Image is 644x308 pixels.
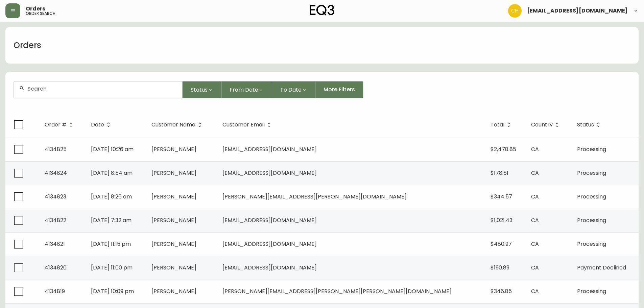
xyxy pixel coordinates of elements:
button: To Date [272,81,315,98]
span: Processing [577,216,606,224]
span: Processing [577,287,606,295]
span: Total [491,123,504,127]
span: [PERSON_NAME] [151,193,196,200]
span: 4134825 [45,145,67,153]
span: $2,478.85 [491,145,516,153]
span: [DATE] 10:26 am [91,145,134,153]
span: [PERSON_NAME] [151,145,196,153]
span: More Filters [324,86,355,93]
span: 4134819 [45,287,65,295]
span: [PERSON_NAME] [151,216,196,224]
span: [PERSON_NAME] [151,240,196,248]
span: Processing [577,145,606,153]
span: CA [531,240,539,248]
button: From Date [221,81,272,98]
span: CA [531,145,539,153]
span: $178.51 [491,169,508,177]
span: $480.97 [491,240,512,248]
span: Country [531,122,562,128]
span: [EMAIL_ADDRESS][DOMAIN_NAME] [222,264,317,271]
span: 4134821 [45,240,65,248]
span: 4134820 [45,264,67,271]
span: Country [531,123,553,127]
span: [PERSON_NAME] [151,169,196,177]
span: Date [91,122,113,128]
span: CA [531,287,539,295]
input: Search [27,86,177,92]
span: Customer Name [151,123,195,127]
span: [EMAIL_ADDRESS][DOMAIN_NAME] [222,169,317,177]
span: [PERSON_NAME] [151,264,196,271]
span: Payment Declined [577,264,626,271]
span: [DATE] 7:32 am [91,216,132,224]
span: $344.57 [491,193,512,200]
span: Processing [577,240,606,248]
span: CA [531,193,539,200]
span: [PERSON_NAME][EMAIL_ADDRESS][PERSON_NAME][DOMAIN_NAME] [222,193,407,200]
span: Order # [45,122,75,128]
span: Processing [577,169,606,177]
span: [DATE] 11:15 pm [91,240,131,248]
span: [PERSON_NAME][EMAIL_ADDRESS][PERSON_NAME][PERSON_NAME][DOMAIN_NAME] [222,287,452,295]
span: $346.85 [491,287,512,295]
span: [PERSON_NAME] [151,287,196,295]
h5: order search [26,11,55,16]
span: Status [577,122,603,128]
span: 4134824 [45,169,67,177]
span: Date [91,123,104,127]
span: $1,021.43 [491,216,512,224]
h1: Orders [14,40,41,51]
span: Status [577,123,594,127]
span: [EMAIL_ADDRESS][DOMAIN_NAME] [527,8,628,14]
span: [DATE] 8:26 am [91,193,132,200]
span: $190.89 [491,264,509,271]
span: Status [191,86,208,94]
span: To Date [280,86,302,94]
span: Processing [577,193,606,200]
span: [DATE] 8:54 am [91,169,133,177]
img: logo [310,5,335,16]
span: [EMAIL_ADDRESS][DOMAIN_NAME] [222,240,317,248]
span: 4134823 [45,193,66,200]
span: [DATE] 11:00 pm [91,264,133,271]
span: Order # [45,123,67,127]
span: Customer Email [222,123,265,127]
button: Status [183,81,221,98]
img: 6288462cea190ebb98a2c2f3c744dd7e [508,4,522,18]
span: Total [491,122,513,128]
span: CA [531,169,539,177]
span: [EMAIL_ADDRESS][DOMAIN_NAME] [222,216,317,224]
span: From Date [230,86,258,94]
span: Customer Name [151,122,204,128]
span: 4134822 [45,216,66,224]
span: [EMAIL_ADDRESS][DOMAIN_NAME] [222,145,317,153]
span: Orders [26,6,45,11]
span: [DATE] 10:09 pm [91,287,134,295]
span: Customer Email [222,122,273,128]
button: More Filters [315,81,363,98]
span: CA [531,264,539,271]
span: CA [531,216,539,224]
